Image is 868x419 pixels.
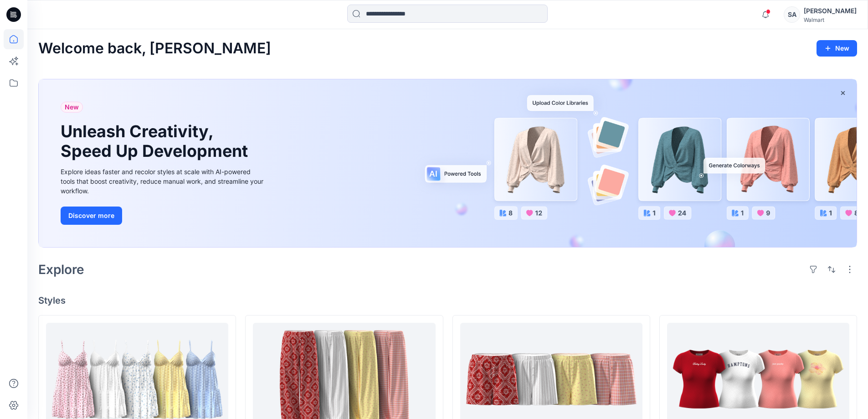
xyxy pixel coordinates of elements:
span: New [65,102,79,113]
a: Discover more [61,207,266,225]
h2: Welcome back, [PERSON_NAME] [38,40,271,57]
div: Explore ideas faster and recolor styles at scale with AI-powered tools that boost creativity, red... [61,167,266,196]
button: New [817,40,857,57]
h1: Unleash Creativity, Speed Up Development [61,122,252,161]
h4: Styles [38,295,857,306]
div: Walmart [804,16,857,23]
button: Discover more [61,207,122,225]
div: [PERSON_NAME] [804,5,857,16]
h2: Explore [38,262,84,277]
div: SA [784,6,800,23]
